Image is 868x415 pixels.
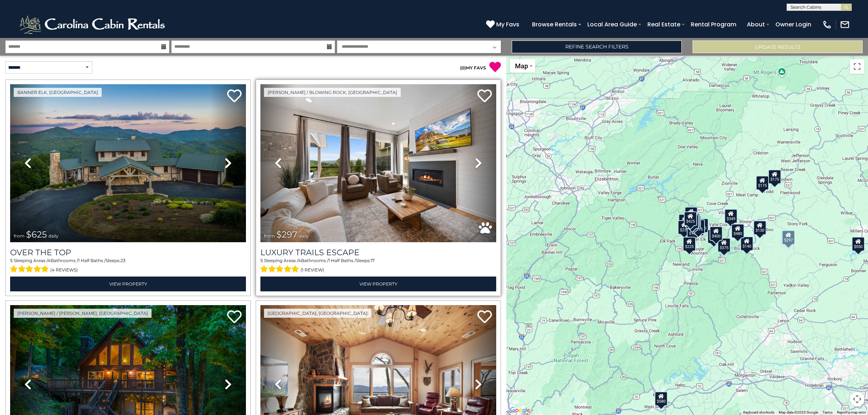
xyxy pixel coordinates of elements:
div: Sleeping Areas / Bathrooms / Sleeps: [260,257,496,275]
a: [GEOGRAPHIC_DATA], [GEOGRAPHIC_DATA] [264,309,371,318]
span: ( ) [460,65,466,70]
button: Change map style [510,59,535,73]
a: Browse Rentals [528,18,580,31]
span: 17 [371,258,375,263]
span: Map data ©2025 Google [779,410,818,414]
span: (1 review) [301,265,324,275]
div: $400 [710,226,723,241]
div: $225 [683,237,696,251]
button: Update Results [693,40,863,53]
span: 1 Half Baths / [78,258,106,263]
a: Local Area Guide [584,18,641,31]
a: Open this area in Google Maps (opens a new window) [508,406,532,415]
img: White-1-2.png [18,14,168,35]
div: $349 [724,209,737,223]
span: daily [48,233,59,239]
span: 5 [10,258,13,263]
span: 0 [461,65,464,70]
a: [PERSON_NAME] / [PERSON_NAME], [GEOGRAPHIC_DATA] [14,309,152,318]
a: Owner Login [772,18,815,31]
div: $550 [852,237,865,251]
div: $140 [740,236,753,251]
div: $290 [678,214,692,228]
a: Rental Program [687,18,740,31]
a: Report a map error [837,410,866,414]
div: $625 [695,218,709,233]
div: $130 [753,221,766,235]
span: 4 [298,258,301,263]
span: 4 [48,258,51,263]
img: phone-regular-white.png [822,20,832,30]
span: My Favs [496,20,519,29]
img: Google [508,406,532,415]
a: Add to favorites [227,309,242,325]
a: View Property [10,277,246,291]
span: 23 [120,258,125,263]
div: $175 [756,176,769,190]
div: $230 [707,229,720,244]
a: Banner Elk, [GEOGRAPHIC_DATA] [14,88,102,97]
span: Map [515,62,528,70]
a: Refine Search Filters [512,40,682,53]
button: Keyboard shortcuts [743,410,774,415]
div: $375 [718,238,731,252]
div: Sleeping Areas / Bathrooms / Sleeps: [10,257,246,275]
a: View Property [260,277,496,291]
button: Map camera controls [850,392,864,406]
a: [PERSON_NAME] / Blowing Rock, [GEOGRAPHIC_DATA] [264,88,401,97]
a: Add to favorites [477,309,492,325]
div: $125 [685,207,698,221]
button: Toggle fullscreen view [850,59,864,74]
span: $625 [26,229,47,240]
a: Terms [822,410,833,414]
div: $230 [678,220,691,235]
a: My Favs [486,20,521,29]
div: $175 [768,170,781,184]
img: mail-regular-white.png [840,20,850,30]
a: Add to favorites [227,89,242,104]
span: 1 Half Baths / [328,258,356,263]
span: from [14,233,25,239]
img: thumbnail_168695581.jpeg [260,84,496,242]
div: $297 [782,230,795,245]
div: $425 [684,211,697,226]
a: (0)MY FAVS [460,65,486,70]
span: from [264,233,275,239]
img: thumbnail_167153549.jpeg [10,84,246,242]
div: $580 [655,392,668,406]
div: $480 [731,224,744,238]
a: Real Estate [644,18,684,31]
a: Luxury Trails Escape [260,248,496,257]
div: $185 [687,223,700,238]
a: About [743,18,769,31]
span: 5 [260,258,263,263]
a: Add to favorites [477,89,492,104]
span: (4 reviews) [50,265,78,275]
a: Over The Top [10,248,246,257]
span: daily [299,233,309,239]
span: $297 [276,229,297,240]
